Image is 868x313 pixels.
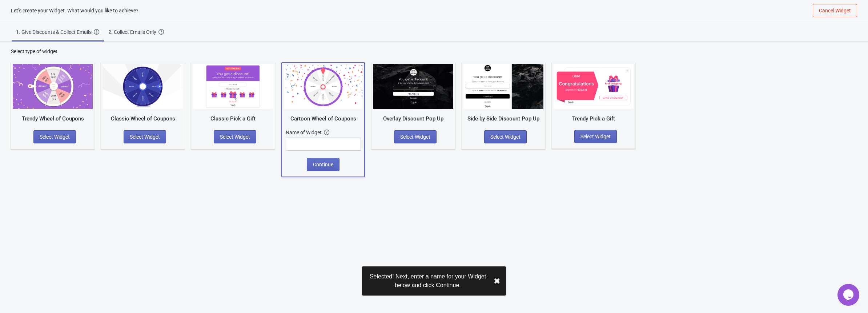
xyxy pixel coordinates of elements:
[554,115,634,123] div: Trendy Pick a Gift
[463,64,543,109] img: regular_popup.jpg
[108,28,158,36] div: 2. Collect Emails Only
[13,64,93,109] img: trendy_game.png
[554,64,634,109] img: gift_game_v2.jpg
[837,284,861,306] iframe: chat widget
[813,4,857,17] button: Cancel Widget
[193,64,273,109] img: gift_game.jpg
[819,8,851,13] span: Cancel Widget
[490,134,521,140] span: Select Widget
[124,130,166,143] button: Select Widget
[220,134,250,140] span: Select Widget
[373,115,453,123] div: Overlay Discount Pop Up
[284,115,362,123] div: Cartoon Wheel of Coupons
[463,115,543,123] div: Side by Side Discount Pop Up
[400,134,430,140] span: Select Widget
[580,134,611,139] span: Select Widget
[368,272,488,290] div: Selected! Next, enter a name for your Widget below and click Continue.
[574,130,617,143] button: Select Widget
[373,64,453,109] img: full_screen_popup.jpg
[394,130,437,143] button: Select Widget
[13,115,93,123] div: Trendy Wheel of Coupons
[11,48,857,55] div: Select type of widget
[214,130,256,143] button: Select Widget
[193,115,273,123] div: Classic Pick a Gift
[494,277,500,286] button: close
[103,64,183,109] img: classic_game.jpg
[286,129,324,136] div: Name of Widget
[484,130,527,143] button: Select Widget
[307,158,339,171] button: Continue
[284,65,362,109] img: cartoon_game.jpg
[130,134,160,140] span: Select Widget
[16,28,94,36] div: 1. Give Discounts & Collect Emails
[103,115,183,123] div: Classic Wheel of Coupons
[33,130,76,143] button: Select Widget
[40,134,70,140] span: Select Widget
[313,162,333,167] span: Continue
